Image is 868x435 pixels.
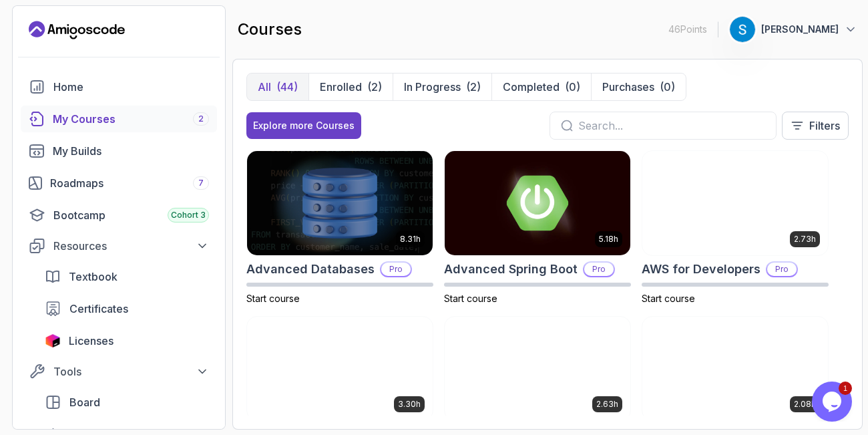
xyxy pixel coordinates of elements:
p: In Progress [404,79,461,95]
p: 3.30h [398,399,421,410]
p: 2.63h [596,399,618,410]
h2: Advanced Spring Boot [444,260,578,279]
a: licenses [37,327,217,354]
span: 7 [198,178,204,188]
div: Resources [53,238,209,254]
img: user profile image [730,17,755,42]
img: AWS for Developers card [642,151,828,255]
div: My Courses [53,111,209,127]
div: (2) [367,79,382,95]
button: Purchases(0) [591,74,686,100]
a: bootcamp [21,202,217,229]
a: builds [21,138,217,164]
p: Completed [503,79,560,95]
img: CI/CD with GitHub Actions card [445,317,630,421]
p: Pro [381,263,411,276]
p: Filters [809,118,840,134]
p: Enrolled [320,79,362,95]
span: Start course [642,293,695,304]
p: Pro [767,263,797,276]
p: Purchases [602,79,654,95]
a: board [37,389,217,416]
button: All(44) [247,74,308,100]
p: [PERSON_NAME] [761,23,839,36]
button: Completed(0) [491,74,591,100]
h2: Advanced Databases [246,260,375,279]
div: (2) [466,79,481,95]
img: Advanced Databases card [247,151,433,255]
p: 2.08h [794,399,816,410]
img: Advanced Spring Boot card [445,151,630,255]
p: 2.73h [794,234,816,245]
div: (44) [276,79,298,95]
p: All [258,79,271,95]
span: Textbook [69,269,118,285]
button: Resources [21,234,217,258]
h2: courses [238,19,302,40]
div: (0) [660,79,675,95]
p: 46 Points [668,23,707,36]
h2: AWS for Developers [642,260,761,279]
div: (0) [565,79,580,95]
div: Explore more Courses [253,119,355,132]
div: My Builds [53,143,209,159]
p: 8.31h [400,234,421,245]
button: Explore more Courses [246,112,361,139]
span: Board [69,394,100,410]
img: Building APIs with Spring Boot card [247,317,433,421]
p: 5.18h [599,234,618,245]
a: textbook [37,263,217,290]
a: roadmaps [21,170,217,196]
span: Start course [444,293,497,304]
a: Landing page [29,19,125,41]
img: CSS Essentials card [642,317,828,421]
div: Roadmaps [50,175,209,191]
button: user profile image[PERSON_NAME] [729,16,857,43]
span: 2 [198,114,204,124]
button: In Progress(2) [393,74,491,100]
button: Enrolled(2) [308,74,393,100]
a: certificates [37,295,217,322]
button: Tools [21,359,217,384]
span: Licenses [69,333,114,349]
span: Cohort 3 [171,210,206,221]
div: Home [53,79,209,95]
div: Bootcamp [53,207,209,223]
span: Start course [246,293,300,304]
img: jetbrains icon [45,334,61,347]
a: home [21,74,217,100]
a: courses [21,106,217,132]
input: Search... [578,118,765,134]
div: Tools [53,364,209,380]
p: Pro [584,263,614,276]
iframe: chat widget [812,382,855,422]
button: Filters [782,112,849,140]
span: Certificates [69,301,128,317]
